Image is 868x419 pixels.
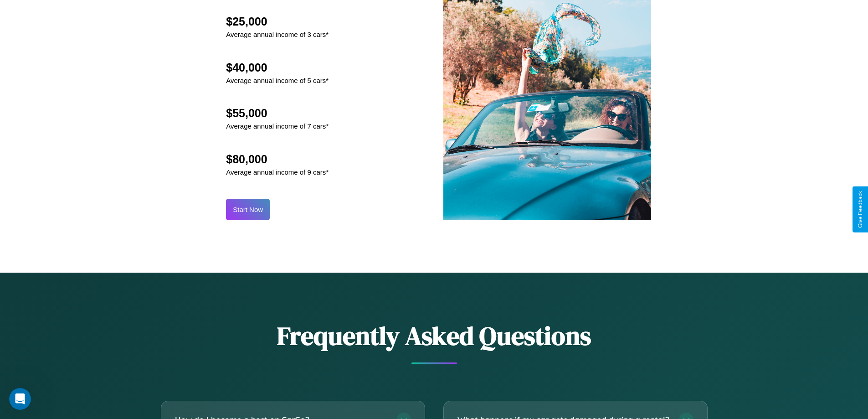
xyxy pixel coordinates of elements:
[857,191,863,228] div: Give Feedback
[226,199,270,220] button: Start Now
[226,107,329,120] h2: $55,000
[226,120,329,132] p: Average annual income of 7 cars*
[226,153,329,166] h2: $80,000
[161,318,708,353] h2: Frequently Asked Questions
[226,61,329,74] h2: $40,000
[226,15,329,28] h2: $25,000
[9,388,31,410] iframe: Intercom live chat
[226,28,329,41] p: Average annual income of 3 cars*
[226,74,329,87] p: Average annual income of 5 cars*
[226,166,329,178] p: Average annual income of 9 cars*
